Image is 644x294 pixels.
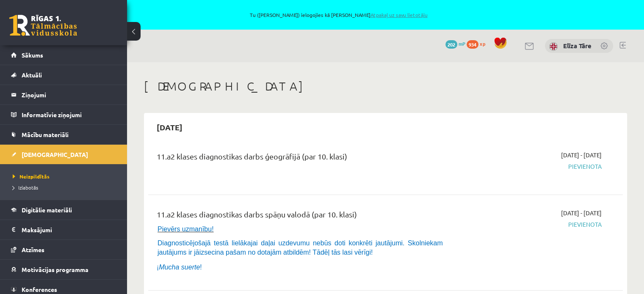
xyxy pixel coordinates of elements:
[13,173,119,180] a: Neizpildītās
[22,220,116,239] legend: Maksājumi
[158,239,443,256] span: Diagnosticējošajā testā lielākajai daļai uzdevumu nebūs doti konkrēti jautājumi. Skolniekam jautā...
[157,209,449,224] div: 11.a2 klases diagnostikas darbs spāņu valodā (par 10. klasi)
[445,40,465,47] a: 202 mP
[11,200,116,220] a: Digitālie materiāli
[563,41,591,50] a: Elīza Tāre
[157,264,202,271] span: ¡ !
[22,266,88,273] span: Motivācijas programma
[11,220,116,239] a: Maksājumi
[561,209,602,217] span: [DATE] - [DATE]
[11,45,116,65] a: Sākums
[11,240,116,259] a: Atzīmes
[11,105,116,124] a: Informatīvie ziņojumi
[11,65,116,85] a: Aktuāli
[22,206,72,214] span: Digitālie materiāli
[22,85,116,104] legend: Ziņojumi
[445,40,457,49] span: 202
[22,131,69,138] span: Mācību materiāli
[370,11,427,18] a: Atpakaļ uz savu lietotāju
[22,105,116,124] legend: Informatīvie ziņojumi
[22,51,43,59] span: Sākums
[158,225,214,233] span: Pievērs uzmanību!
[467,40,489,47] a: 934 xp
[549,42,558,51] img: Elīza Tāre
[11,125,116,144] a: Mācību materiāli
[22,151,88,158] span: [DEMOGRAPHIC_DATA]
[144,79,627,93] h1: [DEMOGRAPHIC_DATA]
[13,173,50,180] span: Neizpildītās
[22,286,57,293] span: Konferences
[22,71,42,79] span: Aktuāli
[11,85,116,104] a: Ziņojumi
[462,220,602,229] span: Pievienota
[157,151,449,166] div: 11.a2 klases diagnostikas darbs ģeogrāfijā (par 10. klasi)
[459,40,465,47] span: mP
[148,117,191,137] h2: [DATE]
[480,40,485,47] span: xp
[22,246,44,253] span: Atzīmes
[11,145,116,164] a: [DEMOGRAPHIC_DATA]
[462,162,602,171] span: Pievienota
[13,184,38,191] span: Izlabotās
[97,12,580,17] span: Tu ([PERSON_NAME]) ielogojies kā [PERSON_NAME]
[11,260,116,279] a: Motivācijas programma
[561,151,602,159] span: [DATE] - [DATE]
[13,184,119,191] a: Izlabotās
[467,40,478,49] span: 934
[159,264,200,271] i: Mucha suerte
[9,15,77,36] a: Rīgas 1. Tālmācības vidusskola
